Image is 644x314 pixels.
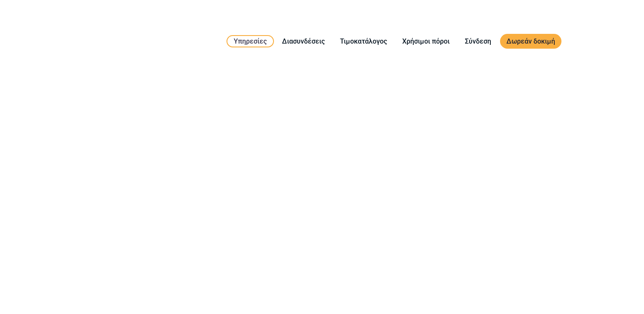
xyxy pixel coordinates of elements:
[500,34,561,49] a: Δωρεάν δοκιμή
[334,36,393,47] a: Τιμοκατάλογος
[459,36,498,47] a: Σύνδεση
[396,36,456,47] a: Χρήσιμοι πόροι
[227,35,274,47] a: Υπηρεσίες
[276,36,331,47] a: Διασυνδέσεις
